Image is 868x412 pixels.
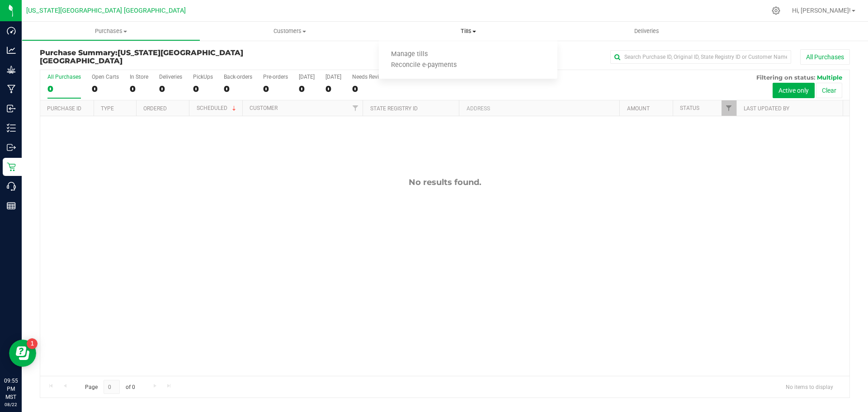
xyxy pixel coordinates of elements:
span: Multiple [817,74,842,81]
div: Deliveries [159,74,182,80]
span: [US_STATE][GEOGRAPHIC_DATA] [GEOGRAPHIC_DATA] [26,7,186,14]
a: Filter [348,100,363,116]
a: Tills Manage tills Reconcile e-payments [379,22,557,41]
button: Active only [773,83,815,98]
div: 0 [299,84,315,94]
iframe: Resource center unread badge [27,338,38,349]
div: 0 [325,84,341,94]
h3: Purchase Summary: [40,49,310,65]
p: 09:55 PM MST [4,377,18,401]
div: Manage settings [770,6,782,15]
span: Purchases [22,27,200,35]
a: Ordered [143,105,167,112]
div: [DATE] [325,74,341,80]
span: Reconcile e-payments [379,62,469,69]
th: Address [459,100,619,116]
a: Type [101,105,114,112]
a: State Registry ID [370,105,418,112]
inline-svg: Analytics [7,46,16,55]
div: 0 [193,84,213,94]
div: 0 [352,84,386,94]
div: 0 [159,84,182,94]
div: All Purchases [47,74,81,80]
a: Filter [722,100,736,116]
span: Hi, [PERSON_NAME]! [792,7,851,14]
div: Open Carts [92,74,119,80]
a: Purchases [22,22,200,41]
inline-svg: Outbound [7,143,16,152]
input: Search Purchase ID, Original ID, State Registry ID or Customer Name... [610,50,791,64]
a: Status [680,105,699,111]
inline-svg: Retail [7,162,16,171]
a: Scheduled [197,105,238,111]
div: Pre-orders [263,74,288,80]
span: Tills [379,27,557,35]
inline-svg: Inventory [7,123,16,133]
div: Needs Review [352,74,386,80]
div: 0 [224,84,252,94]
span: Manage tills [379,51,440,58]
div: [DATE] [299,74,315,80]
div: Back-orders [224,74,252,80]
span: Customers [201,27,378,35]
inline-svg: Dashboard [7,26,16,35]
a: Amount [627,105,650,112]
inline-svg: Reports [7,201,16,210]
div: 0 [92,84,119,94]
a: Deliveries [557,22,736,41]
a: Purchase ID [47,105,81,112]
div: 0 [263,84,288,94]
inline-svg: Call Center [7,182,16,191]
a: Last Updated By [744,105,789,112]
div: No results found. [40,177,849,187]
div: PickUps [193,74,213,80]
span: Filtering on status: [756,74,815,81]
a: Customers [200,22,379,41]
span: No items to display [778,380,840,393]
inline-svg: Grow [7,65,16,74]
iframe: Resource center [9,340,36,367]
span: [US_STATE][GEOGRAPHIC_DATA] [GEOGRAPHIC_DATA] [40,48,243,65]
span: Page of 0 [77,380,142,394]
a: Customer [250,105,278,111]
inline-svg: Manufacturing [7,85,16,94]
div: In Store [130,74,148,80]
p: 08/22 [4,401,18,408]
div: 0 [47,84,81,94]
div: 0 [130,84,148,94]
button: All Purchases [800,49,850,65]
button: Clear [816,83,842,98]
inline-svg: Inbound [7,104,16,113]
span: Deliveries [622,27,671,35]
